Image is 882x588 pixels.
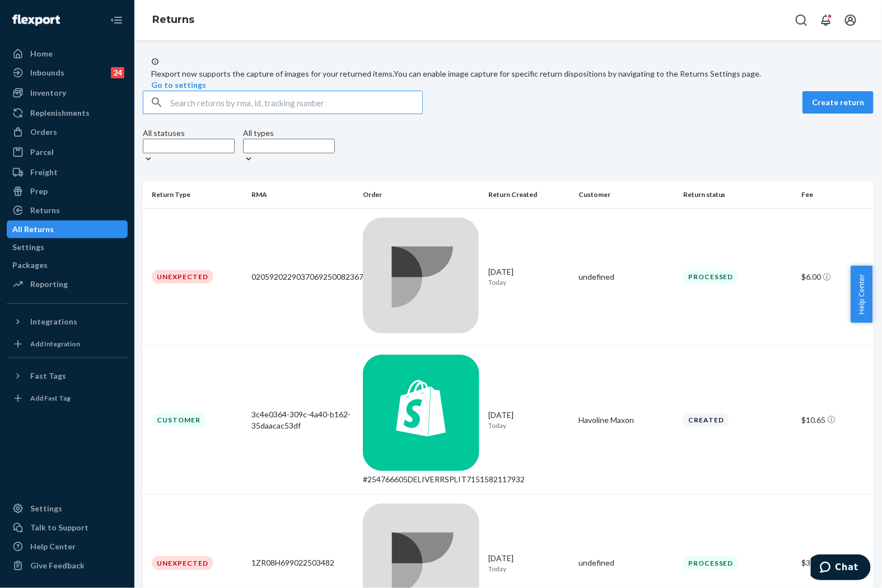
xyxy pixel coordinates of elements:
div: Give Feedback [30,560,85,571]
div: Inventory [30,87,66,98]
th: Return Created [484,181,575,208]
div: #254766605DELIVERRSPLIT7151582117932 [363,474,479,485]
th: Return Type [143,181,247,208]
div: 02059202290370692500823670 [251,271,354,283]
div: Processed [683,556,739,570]
div: 3c4e0364-309c-4a40-b162-35daacac53df [251,409,354,431]
div: All types [243,128,335,139]
th: Customer [575,181,679,208]
div: Settings [12,242,44,253]
a: Add Fast Tag [7,389,128,407]
div: Customer [152,413,206,427]
button: Help Center [851,266,872,323]
p: Today [488,277,570,287]
div: Orders [30,126,57,138]
a: Inbounds24 [7,64,128,82]
div: Home [30,48,53,59]
button: Talk to Support [7,519,128,537]
div: [DATE] [488,410,570,430]
a: Reporting [7,275,128,293]
a: Orders [7,123,128,141]
div: Freight [30,167,58,178]
a: All Returns [7,220,128,238]
button: Give Feedback [7,557,128,575]
div: All Returns [12,224,54,235]
button: Open account menu [839,9,862,31]
iframe: Opens a widget where you can chat to one of our agents [811,554,871,582]
img: Flexport logo [12,15,60,26]
input: Search returns by rma, id, tracking number [170,91,422,114]
div: Settings [30,503,62,514]
div: All statuses [143,128,235,139]
a: Packages [7,256,128,274]
div: 1ZR08H699022503482 [251,557,354,568]
div: 24 [111,67,124,78]
button: Go to settings [151,79,206,91]
a: Parcel [7,143,128,161]
div: [DATE] [488,553,570,573]
input: All types [243,139,335,153]
div: Add Fast Tag [30,393,71,403]
ol: breadcrumbs [143,4,203,36]
a: Replenishments [7,104,128,122]
button: Open Search Box [790,9,813,31]
div: Returns [30,205,60,216]
div: Created [683,413,729,427]
span: You can enable image capture for specific return dispositions by navigating to the Returns Settin... [394,69,761,78]
button: Create return [802,91,874,114]
button: Open notifications [815,9,837,31]
input: All statuses [143,139,235,153]
a: Settings [7,500,128,518]
p: Today [488,421,570,430]
td: $10.65 [797,346,874,495]
div: Havoline Maxon [579,415,674,426]
td: $6.00 [797,208,874,346]
div: Parcel [30,147,54,158]
a: Home [7,45,128,63]
a: Returns [152,13,194,26]
p: Today [488,564,570,573]
th: RMA [247,181,358,208]
th: Fee [797,181,874,208]
div: Reporting [30,279,68,290]
div: Unexpected [152,270,213,284]
div: Inbounds [30,67,64,78]
div: Packages [12,260,48,271]
div: Help Center [30,541,76,552]
span: Flexport now supports the capture of images for your returned items. [151,69,394,78]
button: Integrations [7,313,128,331]
a: Inventory [7,84,128,102]
div: Add Integration [30,339,80,349]
a: Freight [7,163,128,181]
a: Add Integration [7,335,128,353]
div: Talk to Support [30,522,88,533]
a: Help Center [7,538,128,556]
div: Prep [30,186,48,197]
div: [DATE] [488,266,570,287]
a: Settings [7,238,128,256]
button: Fast Tags [7,367,128,385]
a: Prep [7,182,128,200]
div: Unexpected [152,556,213,570]
div: undefined [579,557,674,568]
th: Order [358,181,484,208]
div: Processed [683,270,739,284]
th: Return status [679,181,797,208]
div: undefined [579,271,674,283]
div: Fast Tags [30,370,66,382]
a: Returns [7,201,128,219]
div: Integrations [30,316,77,327]
div: Replenishments [30,107,90,119]
button: Close Navigation [105,9,128,31]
